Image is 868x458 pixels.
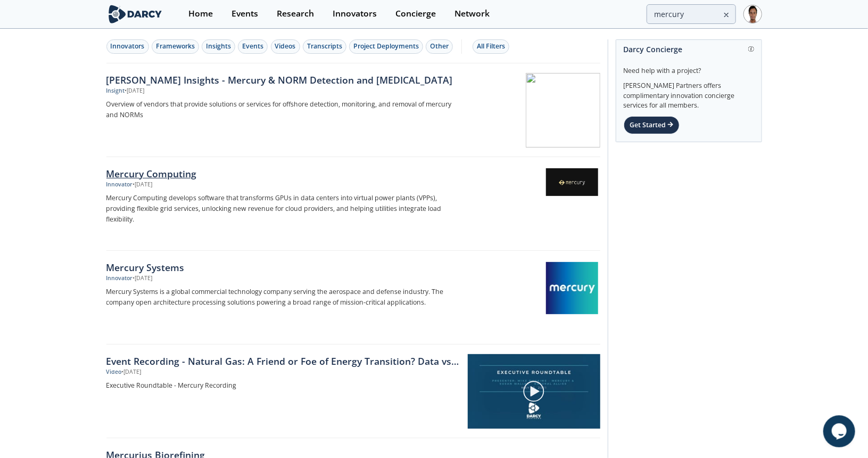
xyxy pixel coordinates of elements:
[156,42,195,51] div: Frameworks
[454,10,490,18] div: Network
[106,157,600,251] a: Mercury Computing Innovator •[DATE] Mercury Computing develops software that transforms GPUs in d...
[106,73,459,87] div: [PERSON_NAME] Insights - Mercury & NORM Detection and [MEDICAL_DATA]
[202,39,235,54] button: Insights
[106,39,149,54] button: Innovators
[106,368,122,377] div: Video
[133,274,153,283] div: • [DATE]
[333,10,377,18] div: Innovators
[106,354,460,368] a: Event Recording - Natural Gas: A Friend or Foe of Energy Transition? Data vs. Emotions - Mercury
[106,181,133,189] div: Innovator
[106,87,125,95] div: Insight
[275,42,296,51] div: Videos
[271,39,300,54] button: Videos
[473,39,509,54] button: All Filters
[426,39,453,54] button: Other
[122,368,142,377] div: • [DATE]
[232,10,258,18] div: Events
[106,251,600,345] a: Mercury Systems Innovator •[DATE] Mercury Systems is a global commercial technology company servi...
[743,5,762,23] img: Profile
[106,380,460,391] a: Executive Roundtable - Mercury Recording
[106,274,133,283] div: Innovator
[307,42,342,51] div: Transcripts
[106,99,459,120] p: Overview of vendors that provide solutions or services for offshore detection, monitoring, and re...
[106,5,164,23] img: logo-wide.svg
[133,181,153,189] div: • [DATE]
[647,4,736,24] input: Advanced Search
[477,42,505,51] div: All Filters
[430,42,449,51] div: Other
[624,116,680,134] div: Get Started
[206,42,231,51] div: Insights
[546,168,598,195] img: Mercury Computing
[823,415,857,447] iframe: chat widget
[106,63,600,157] a: [PERSON_NAME] Insights - Mercury & NORM Detection and [MEDICAL_DATA] Insight •[DATE] Overview of ...
[277,10,314,18] div: Research
[624,40,754,59] div: Darcy Concierge
[242,42,263,51] div: Events
[748,46,754,52] img: information.svg
[125,87,145,95] div: • [DATE]
[523,380,545,403] img: play-chapters-gray.svg
[624,59,754,76] div: Need help with a project?
[238,39,268,54] button: Events
[106,167,459,181] div: Mercury Computing
[395,10,436,18] div: Concierge
[106,260,459,274] div: Mercury Systems
[353,42,419,51] div: Project Deployments
[106,193,459,225] p: Mercury Computing develops software that transforms GPUs in data centers into virtual power plant...
[303,39,346,54] button: Transcripts
[106,287,459,308] p: Mercury Systems is a global commercial technology company serving the aerospace and defense indus...
[111,42,145,51] div: Innovators
[624,76,754,111] div: [PERSON_NAME] Partners offers complimentary innovation concierge services for all members.
[188,10,213,18] div: Home
[546,262,598,314] img: Mercury Systems
[349,39,423,54] button: Project Deployments
[152,39,199,54] button: Frameworks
